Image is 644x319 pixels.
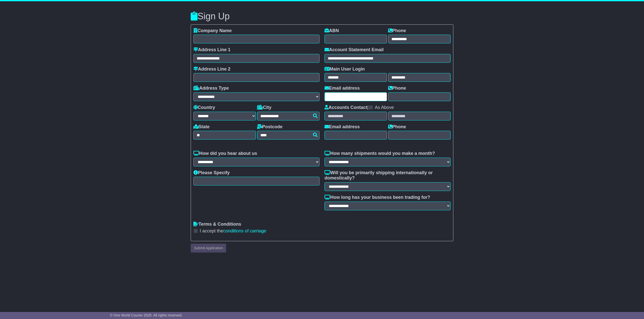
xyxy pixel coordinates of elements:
label: Account Statement Email [325,47,384,53]
label: Terms & Conditions [193,222,241,227]
label: I accept the [200,228,266,234]
label: As Above [375,105,394,110]
label: Main User Login [325,67,365,72]
label: ABN [325,28,339,34]
label: Email address [325,86,360,91]
span: © One World Courier 2025. All rights reserved. [110,313,183,317]
label: Will you be primarily shipping internationally or domestically? [325,170,451,181]
label: Email address [325,124,360,130]
div: | [325,105,451,112]
label: How many shipments would you make a month? [325,151,435,156]
label: Address Type [193,86,229,91]
label: Please Specify [193,170,230,176]
label: How long has your business been trading for? [325,195,430,200]
label: Phone [388,28,406,34]
label: Phone [388,86,406,91]
label: Postcode [257,124,283,130]
label: State [193,124,210,130]
label: How did you hear about us [193,151,257,156]
label: Accounts Contact [325,105,367,110]
label: Address Line 2 [193,67,230,72]
a: conditions of carriage [223,228,266,233]
label: Address Line 1 [193,47,230,53]
label: Country [193,105,215,110]
label: City [257,105,271,110]
label: Company Name [193,28,232,34]
h3: Sign Up [191,11,453,21]
label: Phone [388,124,406,130]
button: Submit Application [191,244,226,252]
